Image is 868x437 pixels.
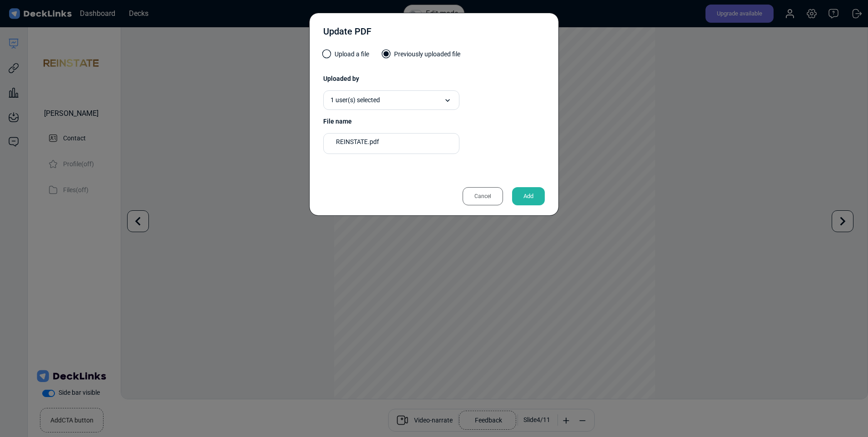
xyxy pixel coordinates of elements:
[383,50,460,64] label: Previously uploaded file
[323,50,369,64] label: Upload a file
[512,187,545,205] div: Add
[323,74,545,84] div: Uploaded by
[463,187,503,205] div: Cancel
[323,90,459,110] div: 1 user(s) selected
[323,117,545,126] div: File name
[336,137,379,147] span: REINSTATE.pdf
[323,25,371,43] div: Update PDF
